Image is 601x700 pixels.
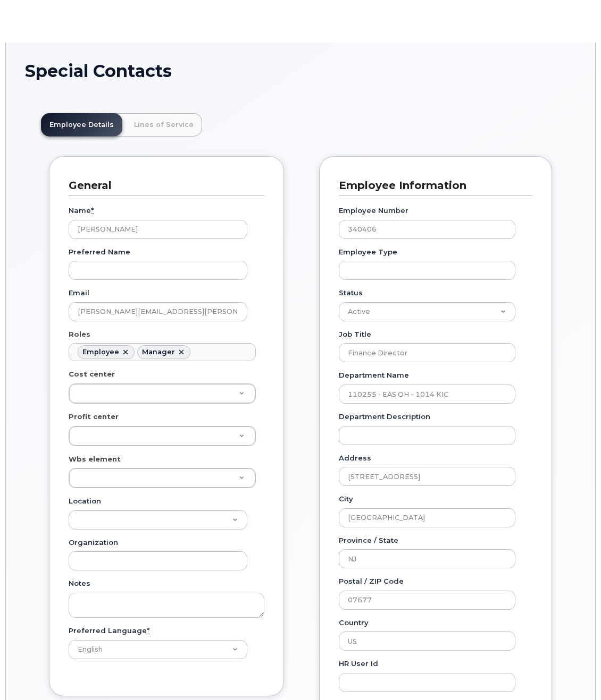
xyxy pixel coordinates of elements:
abbr: required [147,626,149,635]
label: Wbs element [69,454,121,464]
label: Province / State [339,535,398,545]
label: Employee Number [339,206,408,216]
label: Email [69,288,89,298]
label: Roles [69,329,90,339]
label: Postal / ZIP Code [339,576,404,586]
label: Status [339,288,363,298]
label: Employee Type [339,247,397,257]
label: City [339,494,353,504]
label: Preferred Language [69,626,149,636]
div: Employee [82,348,119,356]
h3: General [69,178,256,193]
abbr: required [91,206,94,215]
a: Employee Details [41,113,122,136]
label: Country [339,618,369,628]
label: Job Title [339,329,371,339]
div: Manager [142,348,175,356]
a: Lines of Service [126,113,202,136]
label: Profit center [69,412,119,422]
label: Notes [69,578,90,588]
label: Department Description [339,412,430,422]
label: Address [339,453,371,463]
label: Department Name [339,370,409,380]
label: Location [69,496,101,506]
label: HR user id [339,659,378,669]
h1: Special Contacts [25,62,576,80]
label: Cost center [69,369,115,379]
label: Organization [69,537,118,548]
label: Preferred Name [69,247,130,257]
label: Name [69,206,94,216]
h3: Employee Information [339,178,524,193]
